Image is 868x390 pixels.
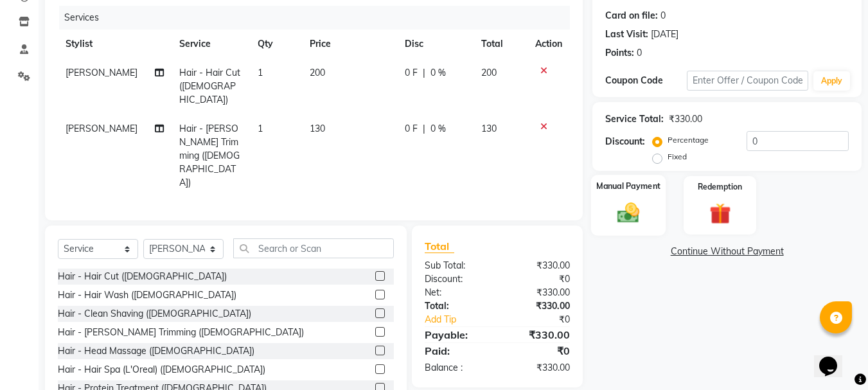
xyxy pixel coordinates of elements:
div: Sub Total: [415,259,497,272]
div: Discount: [605,135,645,148]
div: Hair - Hair Cut ([DEMOGRAPHIC_DATA]) [58,270,227,283]
div: Discount: [415,272,497,286]
span: | [423,122,425,136]
span: Hair - Hair Cut ([DEMOGRAPHIC_DATA]) [179,67,240,105]
label: Fixed [668,151,687,163]
div: 0 [660,9,666,22]
div: Hair - Head Massage ([DEMOGRAPHIC_DATA]) [58,344,254,358]
a: Continue Without Payment [595,245,859,258]
th: Stylist [58,30,172,58]
span: [PERSON_NAME] [66,67,137,78]
div: Last Visit: [605,28,648,41]
div: Hair - Clean Shaving ([DEMOGRAPHIC_DATA]) [58,307,251,321]
th: Price [302,30,397,58]
div: Hair - Hair Spa (L'Oreal) ([DEMOGRAPHIC_DATA]) [58,363,265,377]
span: 200 [481,67,497,78]
div: ₹330.00 [497,286,580,299]
span: 200 [310,67,325,78]
div: ₹330.00 [669,112,702,126]
span: 130 [310,123,325,134]
img: _cash.svg [610,200,646,226]
th: Action [527,30,570,58]
div: Hair - Hair Wash ([DEMOGRAPHIC_DATA]) [58,288,236,302]
span: 0 F [405,122,418,136]
label: Redemption [698,181,742,193]
th: Service [172,30,250,58]
span: | [423,66,425,80]
span: 130 [481,123,497,134]
label: Percentage [668,134,709,146]
iframe: chat widget [814,339,855,377]
div: ₹330.00 [497,327,580,342]
div: Points: [605,46,634,60]
div: Total: [415,299,497,313]
span: [PERSON_NAME] [66,123,137,134]
div: Balance : [415,361,497,375]
div: Net: [415,286,497,299]
span: Total [425,240,454,253]
span: 1 [258,123,263,134]
div: ₹330.00 [497,259,580,272]
span: 0 % [430,66,446,80]
div: Services [59,6,580,30]
a: Add Tip [415,313,511,326]
div: ₹0 [511,313,580,326]
input: Enter Offer / Coupon Code [687,71,808,91]
span: 0 F [405,66,418,80]
th: Qty [250,30,302,58]
div: ₹330.00 [497,299,580,313]
div: ₹0 [497,272,580,286]
span: Hair - [PERSON_NAME] Trimming ([DEMOGRAPHIC_DATA]) [179,123,240,188]
img: _gift.svg [703,200,738,227]
div: ₹330.00 [497,361,580,375]
div: Payable: [415,327,497,342]
div: Hair - [PERSON_NAME] Trimming ([DEMOGRAPHIC_DATA]) [58,326,304,339]
span: 1 [258,67,263,78]
div: Paid: [415,343,497,359]
span: 0 % [430,122,446,136]
div: [DATE] [651,28,678,41]
input: Search or Scan [233,238,394,258]
div: Service Total: [605,112,664,126]
div: Coupon Code [605,74,686,87]
label: Manual Payment [596,180,660,192]
div: ₹0 [497,343,580,359]
th: Disc [397,30,474,58]
div: Card on file: [605,9,658,22]
div: 0 [637,46,642,60]
th: Total [474,30,528,58]
button: Apply [813,71,850,91]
